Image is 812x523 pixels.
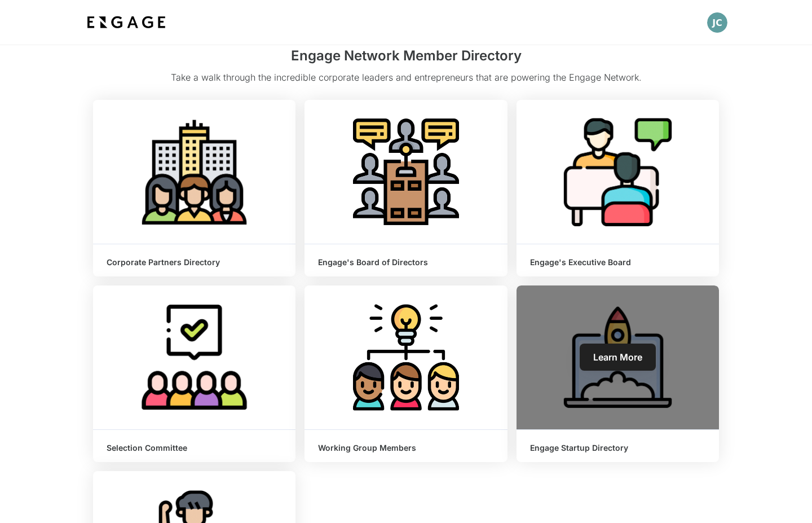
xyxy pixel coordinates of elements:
[85,12,168,33] img: bdf1fb74-1727-4ba0-a5bd-bc74ae9fc70b.jpeg
[593,351,642,363] span: Learn More
[530,443,705,453] h6: Engage Startup Directory
[107,258,282,267] h6: Corporate Partners Directory
[93,71,719,91] p: Take a walk through the incredible corporate leaders and entrepreneurs that are powering the Enga...
[580,344,656,371] a: Learn More
[107,443,282,453] h6: Selection Committee
[93,46,719,71] h2: Engage Network Member Directory
[530,258,705,267] h6: Engage's Executive Board
[707,12,727,33] button: Open profile menu
[318,258,493,267] h6: Engage's Board of Directors
[707,12,727,33] img: Profile picture of Jaimie Clark
[318,443,493,453] h6: Working Group Members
